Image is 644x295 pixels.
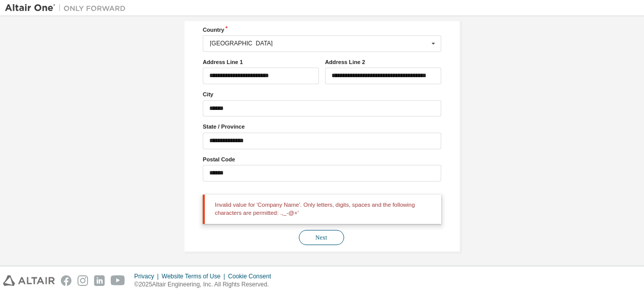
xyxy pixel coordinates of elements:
[203,90,441,98] label: City
[94,275,105,286] img: linkedin.svg
[228,272,277,280] div: Cookie Consent
[203,26,441,34] label: Country
[203,195,441,224] div: Invalid value for 'Company Name'. Only letters, digits, spaces and the following characters are p...
[162,272,228,280] div: Website Terms of Use
[203,58,319,66] label: Address Line 1
[5,3,131,13] img: Altair One
[3,275,55,286] img: altair_logo.svg
[210,40,429,46] div: [GEOGRAPHIC_DATA]
[203,155,441,163] label: Postal Code
[61,275,71,286] img: facebook.svg
[134,272,162,280] div: Privacy
[134,280,277,289] p: © 2025 Altair Engineering, Inc. All Rights Reserved.
[77,275,88,286] img: instagram.svg
[111,275,125,286] img: youtube.svg
[203,123,441,131] label: State / Province
[325,58,441,66] label: Address Line 2
[299,230,344,245] button: Next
